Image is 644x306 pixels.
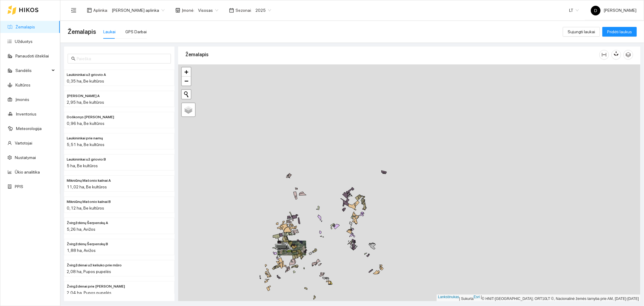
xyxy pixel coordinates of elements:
a: Užduotys [15,39,33,44]
font: Sezonai [235,8,251,13]
font: Laukininkai už griovio B [67,157,106,161]
a: Žemalapis [15,24,35,29]
a: Ūkio analitika [15,170,40,174]
font: Laukai [103,29,116,34]
span: meniu sulankstymas [71,8,76,13]
a: Meteorologija [16,126,42,131]
font: 1,88 ha, Avižos [67,248,96,253]
button: stulpelio plotis [599,50,609,60]
font: 2,08 ha, Pupos pupelės [67,269,111,274]
font: Žemalapis [185,52,209,57]
font: [PERSON_NAME] A [67,94,100,98]
span: Žemalapis [68,27,96,37]
font: [PERSON_NAME] [604,8,636,13]
a: Kultūros [15,83,30,87]
font: Įmonė [182,8,194,13]
font: Mikniūnų Matonio kalnai A [67,178,111,183]
span: Žvirgždėnų Šerpenskų A [67,220,108,226]
font: Doškonys [PERSON_NAME] [67,115,114,119]
font: 2,04 ha, Pupos pupelės [67,290,111,295]
font: Pridėti laukus [607,29,632,34]
a: Sluoksniai [182,103,195,116]
span: Doškonys Sabonienė A [67,93,100,99]
font: 5 ha, Be kultūros [67,163,98,168]
font: : [194,8,194,13]
span: 2025 [255,6,271,15]
font: Sandėlis [15,68,32,73]
font: LT [569,8,573,13]
font: : [107,8,108,13]
font: Žvirgždėnų Šerpenskų A [67,221,108,225]
a: Sujungti laukai [563,29,600,34]
font: Žvirgždėnai už keliuko prie mūro [67,263,122,267]
span: Visosas [198,6,218,15]
span: kalendorius [229,8,234,13]
font: 2,95 ha, Be kultūros [67,100,104,105]
span: Mikniūnų Matonio kalnai A [67,178,111,184]
font: − [184,77,188,85]
font: 0,12 ha, Be kultūros [67,206,104,210]
a: Priartinti [182,67,191,76]
font: D [594,8,597,13]
font: 0,35 ha, Be kultūros [67,79,104,83]
input: Paieška [77,55,167,62]
a: Nustatymai [15,155,36,160]
a: Lankstinukas [438,295,459,299]
font: Sujungti laukai [568,29,595,34]
span: Žvirgždėnai prie mūro Močiutės [67,284,125,289]
a: Pridėti laukus [602,29,637,34]
a: Panaudoti ištekliai [15,54,49,58]
font: 0,96 ha, Be kultūros [67,121,104,126]
font: Aplinka [93,8,107,13]
span: Mikniūnų Matonio kalnai B [67,199,111,205]
font: GPS Darbai [125,29,147,34]
span: paieška [71,57,75,61]
a: Inventorius [16,112,37,116]
font: © HNIT-[GEOGRAPHIC_DATA]; ORT10LT ©, Nacionalinė žemės tarnyba prie AM, [DATE]-[DATE] [482,297,639,301]
a: Vartotojai [15,141,32,145]
span: Laukininkai už griovio B [67,157,106,162]
button: meniu sulankstymas [68,4,80,16]
font: Žemalapis [68,28,96,35]
font: Mikniūnų Matonio kalnai B [67,200,111,204]
font: 5,26 ha, Avižos [67,227,95,232]
span: Žvirgždėnai už keliuko prie mūro [67,262,122,268]
font: + [184,68,188,76]
span: Žvirgždėnų Šerpenskų B [67,241,108,247]
span: Laukininkai už griovio A [67,72,106,78]
font: Žvirgždėnai prie [PERSON_NAME] [67,284,125,288]
span: stulpelio plotis [600,52,609,57]
a: Atitolinti [182,76,191,86]
span: LT [569,6,579,15]
span: Laukininkai prie namų [67,135,103,141]
font: Laukininkai prie namų [67,136,103,140]
a: PPIS [15,184,23,189]
button: Pradėti naują paiešką [182,90,191,99]
font: | [481,295,482,299]
font: 11,02 ha, Be kultūros [67,184,107,189]
button: Pridėti laukus [602,27,637,37]
font: Visosas [198,8,213,13]
a: Įmonės [15,97,29,102]
button: Sujungti laukai [563,27,600,37]
font: Žvirgždėnų Šerpenskų B [67,242,108,246]
font: | Sukurta [459,297,474,301]
font: : [251,8,252,13]
font: 5,51 ha, Be kultūros [67,142,104,147]
font: Laukininkai už griovio A [67,73,106,77]
span: Donato Klimkevičiaus aplinka [112,6,165,15]
span: Doškonys Sabonienė B. [67,114,114,120]
span: parduotuvė [175,8,180,13]
span: išdėstymas [87,8,92,13]
a: Esri [474,295,480,299]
